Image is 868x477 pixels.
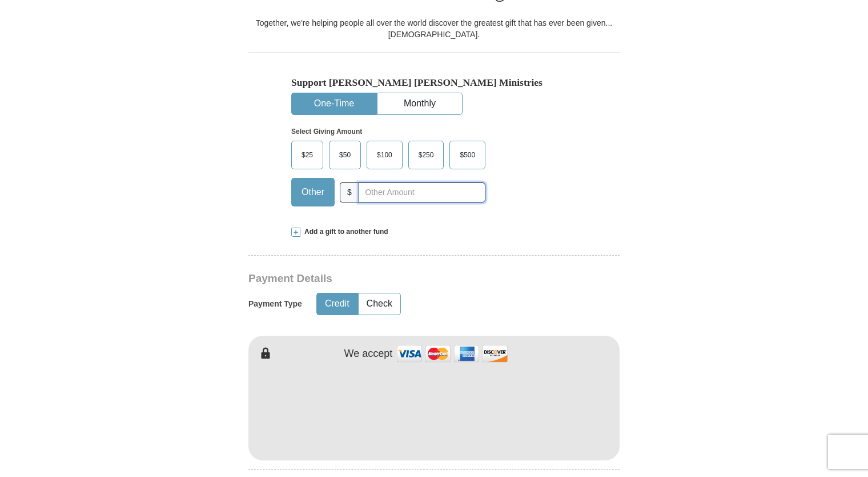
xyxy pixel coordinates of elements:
[359,293,400,315] button: Check
[317,293,357,315] button: Credit
[333,146,356,164] span: $50
[248,299,302,309] h5: Payment Type
[248,17,620,40] div: Together, we're helping people all over the world discover the greatest gift that has ever been g...
[359,182,485,202] input: Other Amount
[413,146,440,164] span: $250
[340,182,359,202] span: $
[377,93,462,114] button: Monthly
[296,146,319,164] span: $25
[291,77,577,89] h5: Support [PERSON_NAME] [PERSON_NAME] Ministries
[300,227,388,237] span: Add a gift to another fund
[292,93,376,114] button: One-Time
[344,348,393,360] h4: We accept
[454,146,481,164] span: $500
[291,128,362,136] strong: Select Giving Amount
[248,272,540,285] h3: Payment Details
[296,184,330,201] span: Other
[395,341,509,366] img: credit cards accepted
[371,146,398,164] span: $100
